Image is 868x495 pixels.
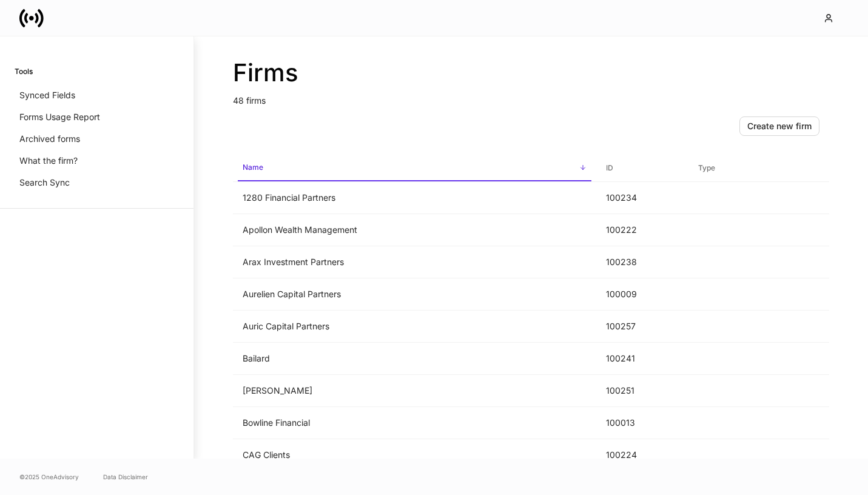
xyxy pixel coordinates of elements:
[233,87,829,107] p: 48 firms
[596,439,688,471] td: 100224
[233,343,596,375] td: Bailard
[233,58,829,87] h2: Firms
[233,311,596,343] td: Auric Capital Partners
[15,66,33,77] h6: Tools
[19,111,100,123] p: Forms Usage Report
[15,106,179,128] a: Forms Usage Report
[103,472,148,482] a: Data Disclaimer
[243,161,263,173] h6: Name
[601,156,684,181] span: ID
[233,214,596,246] td: Apollon Wealth Management
[596,375,688,407] td: 100251
[233,407,596,439] td: Bowline Financial
[19,472,79,482] span: © 2025 OneAdvisory
[596,182,688,214] td: 100234
[596,246,688,278] td: 100238
[15,172,179,194] a: Search Sync
[596,311,688,343] td: 100257
[233,278,596,311] td: Aurelien Capital Partners
[15,84,179,106] a: Synced Fields
[596,278,688,311] td: 100009
[238,155,591,181] span: Name
[698,162,715,173] h6: Type
[19,155,78,167] p: What the firm?
[19,133,80,145] p: Archived forms
[19,89,75,101] p: Synced Fields
[15,150,179,172] a: What the firm?
[606,162,613,173] h6: ID
[19,177,70,189] p: Search Sync
[693,156,824,181] span: Type
[596,214,688,246] td: 100222
[233,439,596,471] td: CAG Clients
[233,246,596,278] td: Arax Investment Partners
[739,116,819,136] button: Create new firm
[596,407,688,439] td: 100013
[596,343,688,375] td: 100241
[233,182,596,214] td: 1280 Financial Partners
[747,120,812,132] div: Create new firm
[15,128,179,150] a: Archived forms
[233,375,596,407] td: [PERSON_NAME]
